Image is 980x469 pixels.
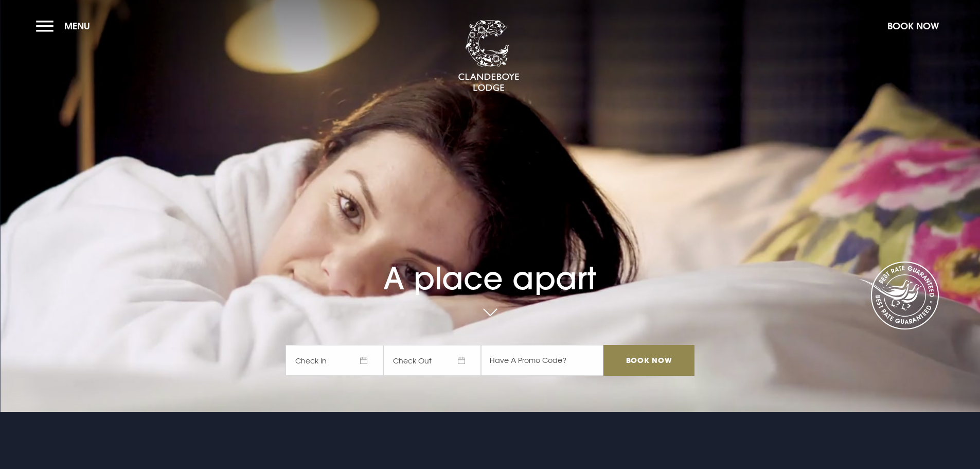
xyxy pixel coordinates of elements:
img: Clandeboye Lodge [458,20,520,92]
h1: A place apart [286,231,694,297]
span: Menu [64,20,90,32]
span: Check Out [383,345,481,376]
span: Check In [286,345,383,376]
input: Have A Promo Code? [481,345,603,376]
input: Book Now [603,345,694,376]
button: Menu [36,15,95,37]
button: Book Now [882,15,944,37]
